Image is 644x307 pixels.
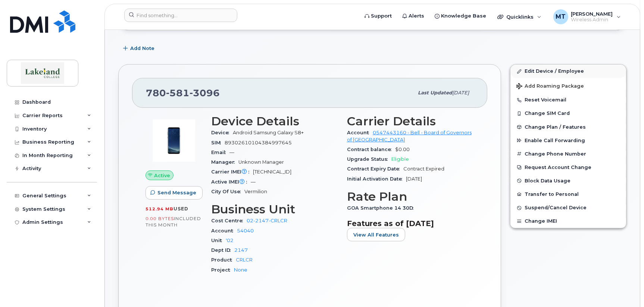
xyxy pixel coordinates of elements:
span: Send Message [157,189,196,196]
span: Active [154,172,170,179]
h3: Business Unit [211,203,338,216]
span: — [229,150,234,155]
span: Quicklinks [506,14,534,20]
a: None [234,267,247,273]
span: Initial Activation Date [347,176,406,182]
a: Edit Device / Employee [510,65,626,78]
button: Request Account Change [510,161,626,174]
span: Vermilion [244,189,267,194]
span: Add Note [130,45,154,52]
img: image20231002-3703462-1q2d5wg.jpeg [151,118,196,163]
span: Alerts [409,12,424,20]
span: Active IMEI [211,179,251,185]
a: Alerts [397,9,429,24]
span: Contract Expiry Date [347,166,403,172]
span: Change Plan / Features [525,124,586,130]
div: Quicklinks [492,9,547,24]
a: Support [359,9,397,24]
a: CRLCR [236,257,253,263]
span: [DATE] [452,90,469,95]
span: SIM [211,140,225,145]
button: Change SIM Card [510,107,626,120]
span: 512.94 MB [146,206,173,212]
span: Dept ID [211,247,234,253]
a: 0547443160 - Bell - Board of Governors of [GEOGRAPHIC_DATA] [347,130,472,142]
a: 2147 [234,247,248,253]
button: Block Data Usage [510,174,626,188]
div: Margaret Templeton [548,9,626,24]
span: Project [211,267,234,273]
span: Support [371,12,392,20]
span: 0.00 Bytes [146,216,174,221]
span: Knowledge Base [441,12,486,20]
span: 581 [166,87,190,98]
span: Account [211,228,237,234]
span: Email [211,150,229,155]
span: used [173,206,188,212]
a: 02-2147-CRLCR [247,218,287,223]
button: Transfer to Personal [510,188,626,201]
span: [PERSON_NAME] [571,11,613,17]
input: Find something... [124,9,237,22]
span: Add Roaming Package [516,83,584,90]
span: Unknown Manager [238,159,284,165]
button: Send Message [146,186,203,200]
span: Carrier IMEI [211,169,253,175]
button: Suspend/Cancel Device [510,201,626,214]
a: Knowledge Base [429,9,491,24]
span: [TECHNICAL_ID] [253,169,291,175]
h3: Carrier Details [347,115,474,128]
span: Device [211,130,233,135]
h3: Features as of [DATE] [347,219,474,228]
span: Suspend/Cancel Device [525,205,587,211]
button: Change Phone Number [510,147,626,161]
span: Cost Centre [211,218,247,223]
span: 89302610104384997645 [225,140,292,145]
button: Change Plan / Features [510,120,626,134]
button: Enable Call Forwarding [510,134,626,147]
button: Reset Voicemail [510,93,626,107]
h3: Device Details [211,115,338,128]
span: $0.00 [395,147,410,152]
span: — [251,179,256,185]
span: Eligible [391,156,409,162]
a: '02 [226,238,234,243]
a: 54040 [237,228,254,234]
span: Manager [211,159,238,165]
span: Contract balance [347,147,395,152]
h3: Rate Plan [347,190,474,203]
span: Product [211,257,236,263]
span: 3096 [190,87,220,98]
span: GOA Smartphone 14 30D [347,205,417,211]
span: View All Features [353,231,399,238]
span: City Of Use [211,189,244,194]
button: View All Features [347,228,405,241]
span: Unit [211,238,226,243]
span: 780 [146,87,220,98]
span: Contract Expired [403,166,444,172]
span: [DATE] [406,176,422,182]
button: Change IMEI [510,214,626,228]
span: Enable Call Forwarding [525,138,585,143]
span: Account [347,130,373,135]
span: Wireless Admin [571,17,613,23]
span: Upgrade Status [347,156,391,162]
button: Add Roaming Package [510,78,626,93]
button: Add Note [118,42,161,55]
span: Android Samsung Galaxy S8+ [233,130,304,135]
span: MT [556,12,566,21]
span: Last updated [418,90,452,95]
